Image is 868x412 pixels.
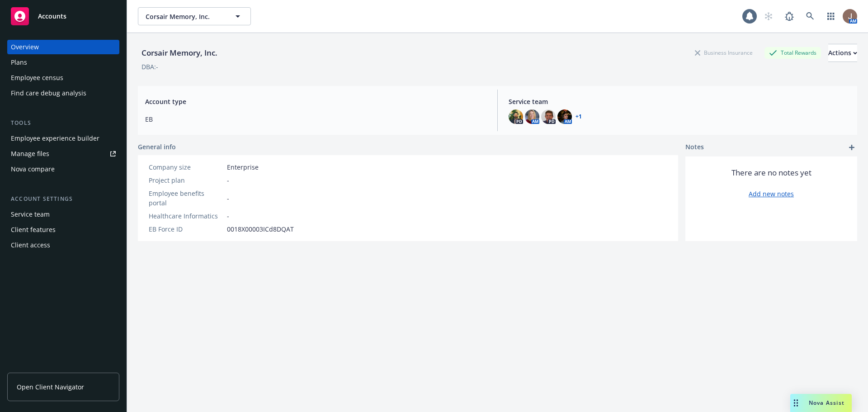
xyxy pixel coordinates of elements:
[11,86,86,100] div: Find care debug analysis
[509,97,850,106] span: Service team
[7,223,119,237] a: Client features
[138,7,251,25] button: Corsair Memory, Inc.
[7,207,119,222] a: Service team
[11,162,55,176] div: Nova compare
[146,12,224,21] span: Corsair Memory, Inc.
[138,142,176,152] span: General info
[138,47,221,59] div: Corsair Memory, Inc.
[227,224,294,234] span: 0018X00003ICd8DQAT
[557,109,572,124] img: photo
[576,114,582,119] a: +1
[749,189,794,199] a: Add new notes
[790,394,852,412] button: Nova Assist
[7,238,119,252] a: Client access
[846,142,857,153] a: add
[790,394,802,412] div: Drag to move
[149,162,223,172] div: Company size
[7,40,119,54] a: Overview
[227,211,229,221] span: -
[149,189,223,208] div: Employee benefits portal
[7,162,119,176] a: Nova compare
[843,9,857,24] img: photo
[7,55,119,70] a: Plans
[17,382,84,392] span: Open Client Navigator
[780,7,798,25] a: Report a Bug
[7,4,119,29] a: Accounts
[690,47,757,58] div: Business Insurance
[11,40,39,54] div: Overview
[509,109,523,124] img: photo
[7,86,119,100] a: Find care debug analysis
[11,207,50,222] div: Service team
[227,162,259,172] span: Enterprise
[828,44,857,62] button: Actions
[38,13,66,20] span: Accounts
[7,131,119,146] a: Employee experience builder
[11,131,99,146] div: Employee experience builder
[145,114,486,124] span: EB
[11,55,27,70] div: Plans
[227,175,229,185] span: -
[809,399,844,407] span: Nova Assist
[525,109,539,124] img: photo
[149,175,223,185] div: Project plan
[145,97,486,106] span: Account type
[227,194,229,203] span: -
[11,238,50,252] div: Client access
[149,211,223,221] div: Healthcare Informatics
[7,194,119,204] div: Account settings
[7,71,119,85] a: Employee census
[149,224,223,234] div: EB Force ID
[801,7,819,25] a: Search
[822,7,840,25] a: Switch app
[828,44,857,62] div: Actions
[541,109,556,124] img: photo
[685,142,704,153] span: Notes
[11,147,49,161] div: Manage files
[142,62,158,71] div: DBA: -
[7,147,119,161] a: Manage files
[731,167,811,178] span: There are no notes yet
[11,223,56,237] div: Client features
[759,7,778,25] a: Start snowing
[11,71,63,85] div: Employee census
[7,118,119,128] div: Tools
[764,47,821,58] div: Total Rewards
